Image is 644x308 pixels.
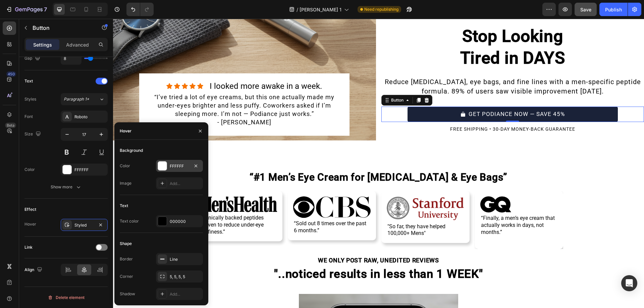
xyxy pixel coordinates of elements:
div: Styled [74,222,94,228]
div: Image [120,180,131,186]
p: Button [33,24,90,32]
div: Border [120,256,133,262]
div: 450 [6,71,16,77]
strong: “#1 Men’s Eye Cream for [MEDICAL_DATA] & Eye Bags” [137,152,394,164]
div: Hover [120,128,131,134]
div: Undo/Redo [126,3,154,16]
div: Line [170,256,201,262]
p: “Sold out 8 times over the past 6 months.” [181,201,257,215]
div: 000000 [170,219,201,225]
div: Styles [24,96,36,102]
div: Add... [170,291,201,297]
button: <p>GET PODIANCE NOW — SAVE 45%</p> [294,88,505,103]
div: Color [24,167,35,173]
span: Need republishing [364,6,398,12]
span: Paragraph 1* [64,96,89,102]
p: "So far, they have helped 100,000+ Mens" [274,204,351,219]
div: Size [24,130,42,139]
div: FFFFFF [170,163,189,169]
div: Shadow [120,291,135,297]
div: Delete element [48,294,85,302]
div: Link [24,244,33,250]
p: “Clinically backed peptides proven to reduce under-eye puffiness.” [87,196,163,217]
p: Settings [33,41,52,48]
div: Color [120,163,130,169]
div: Text [24,78,33,84]
div: Beta [5,123,16,128]
button: Paragraph 1* [61,93,108,105]
p: GET PODIANCE NOW — SAVE 45% [356,91,452,100]
button: Delete element [24,292,108,303]
div: Align [24,265,44,274]
img: menshealth.static.svg [87,178,164,193]
span: [PERSON_NAME] 1 [300,6,341,13]
div: FFFFFF [74,167,106,173]
div: Gap [24,54,42,63]
button: 7 [3,3,50,16]
span: Save [580,7,591,12]
div: 5, 5, 5, 5 [170,274,201,280]
img: stanford_uni_cropeped.png [274,178,351,202]
div: Add... [170,181,201,187]
img: CBS_review_of_Froya_Organics.svg [180,178,258,199]
img: gq_mag_497169c9-8996-4ff2-9431-c0ef9c6168e2.png [367,178,398,194]
button: Show more [24,181,108,193]
button: Publish [599,3,628,16]
div: Effect [24,206,36,212]
div: Show more [51,184,82,190]
span: / [297,6,298,13]
div: Text color [120,218,139,224]
p: Advanced [66,41,89,48]
div: Open Intercom Messenger [621,275,637,291]
div: Roboto [74,114,106,120]
button: Save [575,3,597,16]
div: Text [120,203,128,209]
div: Publish [605,6,622,13]
p: 7 [44,5,47,13]
p: Reduce [MEDICAL_DATA], eye bags, and fine lines with a men-specific peptide formula. 89% of users... [269,58,531,77]
strong: WE ONLY POST RAW, UNEDITED REVIEWS [205,238,326,245]
input: Auto [61,52,81,64]
div: Button [277,78,292,84]
div: Hover [24,221,36,227]
div: Font [24,114,33,120]
div: Corner [120,273,133,280]
p: “Finally, a men’s eye cream that actually works in days, not months.” [368,196,444,217]
p: FREE SHIPPING • 30-DAY MONEY-BACK GUARANTEE [269,107,531,114]
div: Shape [120,241,132,247]
iframe: To enrich screen reader interactions, please activate Accessibility in Grammarly extension settings [113,19,644,308]
strong: "..noticed results in less than 1 WEEK" [161,248,370,262]
div: Background [120,147,143,153]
